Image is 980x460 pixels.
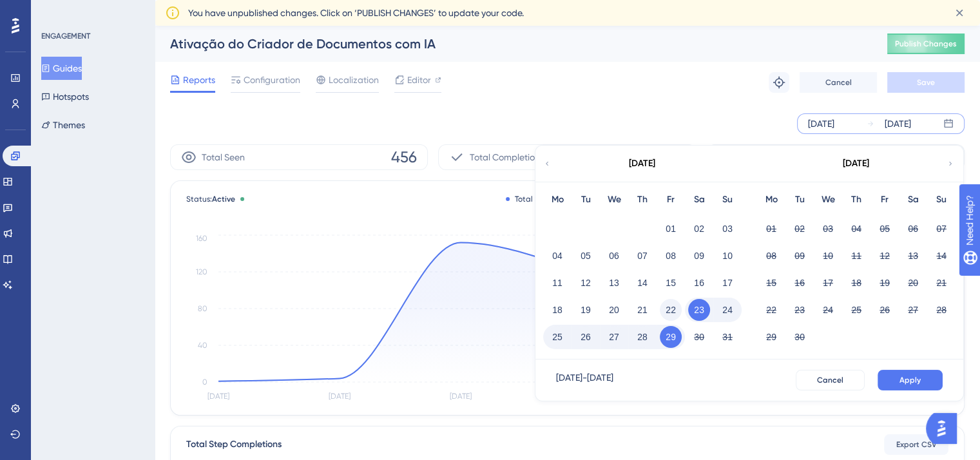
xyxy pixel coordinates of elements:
button: 12 [874,245,896,267]
span: Status: [186,194,235,204]
button: 30 [789,326,811,348]
button: 24 [817,299,839,321]
button: 17 [716,272,738,294]
span: Apply [899,375,921,385]
span: Localization [329,72,379,88]
button: 23 [688,299,710,321]
button: 11 [546,272,568,294]
button: Save [887,72,965,93]
button: Hotspots [41,85,89,108]
button: Apply [878,370,943,390]
button: 28 [930,299,952,321]
button: 12 [575,272,597,294]
button: 06 [603,245,625,267]
button: 31 [716,326,738,348]
div: Tu [572,192,600,207]
div: Total Step Completions [186,437,282,452]
button: Themes [41,113,85,137]
div: Su [713,192,742,207]
tspan: 160 [196,233,207,242]
button: 25 [845,299,867,321]
button: 09 [789,245,811,267]
tspan: [DATE] [207,392,229,401]
div: Mo [543,192,572,207]
span: Need Help? [30,3,81,19]
span: You have unpublished changes. Click on ‘PUBLISH CHANGES’ to update your code. [188,5,524,21]
button: 01 [660,218,682,240]
button: 03 [817,218,839,240]
span: Cancel [817,375,843,385]
button: 14 [930,245,952,267]
button: 27 [902,299,924,321]
button: 24 [716,299,738,321]
div: ENGAGEMENT [41,31,90,41]
button: 16 [789,272,811,294]
button: Guides [41,57,82,80]
iframe: UserGuiding AI Assistant Launcher [926,409,965,448]
div: Ativação do Criador de Documentos com IA [170,35,855,53]
button: 13 [603,272,625,294]
button: 21 [930,272,952,294]
button: Cancel [796,370,865,390]
tspan: 120 [196,267,207,276]
button: 07 [631,245,653,267]
span: Export CSV [896,439,937,450]
button: 29 [660,326,682,348]
button: 17 [817,272,839,294]
button: 10 [817,245,839,267]
span: Reports [183,72,215,88]
button: Cancel [800,72,877,93]
button: 13 [902,245,924,267]
button: 28 [631,326,653,348]
span: Editor [407,72,431,88]
button: 26 [874,299,896,321]
button: 27 [603,326,625,348]
button: 29 [760,326,782,348]
button: 01 [760,218,782,240]
div: Th [842,192,870,207]
button: 14 [631,272,653,294]
div: [DATE] - [DATE] [556,370,613,390]
div: Th [628,192,657,207]
button: 20 [603,299,625,321]
button: 22 [760,299,782,321]
span: Configuration [244,72,300,88]
button: 19 [874,272,896,294]
button: 06 [902,218,924,240]
button: 15 [760,272,782,294]
button: Publish Changes [887,34,965,54]
div: Fr [870,192,899,207]
div: Mo [757,192,785,207]
button: 09 [688,245,710,267]
button: 02 [789,218,811,240]
tspan: [DATE] [329,392,351,401]
span: Save [917,77,935,88]
div: [DATE] [629,156,655,171]
button: 23 [789,299,811,321]
button: 15 [660,272,682,294]
div: Tu [785,192,814,207]
button: 07 [930,218,952,240]
button: 16 [688,272,710,294]
div: [DATE] [885,116,911,131]
button: 03 [716,218,738,240]
div: Fr [657,192,685,207]
button: 05 [874,218,896,240]
div: We [600,192,628,207]
button: 08 [760,245,782,267]
button: 04 [845,218,867,240]
span: 456 [391,147,417,168]
tspan: 80 [198,304,207,313]
span: Total Seen [202,149,245,165]
span: Active [212,195,235,204]
div: Total Seen [506,194,553,204]
button: 08 [660,245,682,267]
button: 02 [688,218,710,240]
button: 18 [845,272,867,294]
div: We [814,192,842,207]
tspan: [DATE] [450,392,472,401]
button: 21 [631,299,653,321]
span: Publish Changes [895,39,957,49]
button: 22 [660,299,682,321]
